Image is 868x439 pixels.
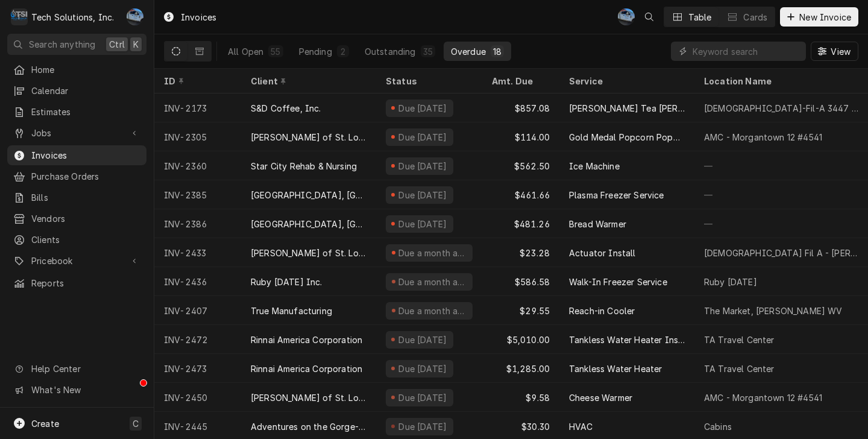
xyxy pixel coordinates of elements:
[154,383,241,412] div: INV-2450
[704,247,858,259] div: [DEMOGRAPHIC_DATA] Fil A - [PERSON_NAME]
[811,42,858,61] button: View
[704,362,775,375] div: TA Travel Center
[569,131,685,144] div: Gold Medal Popcorn Popper
[704,276,757,288] div: Ruby [DATE]
[7,60,146,80] a: Home
[569,305,635,317] div: Reach-in Cooler
[569,189,664,201] div: Plasma Freezer Service
[423,45,433,58] div: 35
[743,11,767,24] div: Cards
[299,45,332,58] div: Pending
[397,131,448,144] div: Due [DATE]
[482,93,559,122] div: $857.08
[31,212,140,225] span: Vendors
[482,325,559,354] div: $5,010.00
[397,305,468,317] div: Due a month ago
[569,276,667,288] div: Walk-In Freezer Service
[251,218,366,230] div: [GEOGRAPHIC_DATA], [GEOGRAPHIC_DATA]
[7,34,146,55] button: Search anythingCtrlK
[451,45,486,58] div: Overdue
[31,384,139,396] span: What's New
[492,75,547,87] div: Amt. Due
[688,11,712,24] div: Table
[482,122,559,151] div: $114.00
[251,102,321,115] div: S&D Coffee, Inc.
[31,127,122,139] span: Jobs
[397,189,448,201] div: Due [DATE]
[251,362,362,375] div: Rinnai America Corporation
[693,42,800,61] input: Keyword search
[397,333,448,346] div: Due [DATE]
[482,354,559,383] div: $1,285.00
[31,63,140,76] span: Home
[154,267,241,296] div: INV-2436
[31,418,59,429] span: Create
[154,93,241,122] div: INV-2173
[704,131,822,144] div: AMC - Morgantown 12 #4541
[569,362,662,375] div: Tankless Water Heater
[493,45,502,58] div: 18
[31,191,140,204] span: Bills
[251,420,366,433] div: Adventures on the Gorge-Aramark Destinations
[704,102,858,115] div: [DEMOGRAPHIC_DATA]-Fil-A 3447 [GEOGRAPHIC_DATA]
[251,160,357,172] div: Star City Rehab & Nursing
[251,189,366,201] div: [GEOGRAPHIC_DATA], [GEOGRAPHIC_DATA]
[7,273,146,293] a: Reports
[569,391,632,404] div: Cheese Warmer
[154,180,241,209] div: INV-2385
[694,151,868,180] div: —
[569,218,626,230] div: Bread Warmer
[797,11,854,24] span: New Invoice
[7,102,146,122] a: Estimates
[164,75,229,87] div: ID
[397,247,468,259] div: Due a month ago
[127,8,143,25] div: JP
[704,75,856,87] div: Location Name
[228,45,263,58] div: All Open
[397,391,448,404] div: Due [DATE]
[31,254,122,267] span: Pricebook
[397,276,468,288] div: Due a month ago
[11,8,28,25] div: Tech Solutions, Inc.'s Avatar
[618,8,635,25] div: Joe Paschal's Avatar
[704,391,822,404] div: AMC - Morgantown 12 #4541
[154,354,241,383] div: INV-2473
[31,233,140,246] span: Clients
[251,305,332,317] div: True Manufacturing
[251,333,362,346] div: Rinnai America Corporation
[7,380,146,400] a: Go to What's New
[569,247,636,259] div: Actuator Install
[154,325,241,354] div: INV-2472
[271,45,280,58] div: 55
[31,362,139,375] span: Help Center
[397,218,448,230] div: Due [DATE]
[11,8,28,25] div: T
[251,276,322,288] div: Ruby [DATE] Inc.
[31,106,140,118] span: Estimates
[31,170,140,183] span: Purchase Orders
[7,209,146,229] a: Vendors
[482,180,559,209] div: $461.66
[694,180,868,209] div: —
[109,38,125,51] span: Ctrl
[154,238,241,267] div: INV-2433
[7,188,146,207] a: Bills
[397,102,448,115] div: Due [DATE]
[482,209,559,238] div: $481.26
[569,102,685,115] div: [PERSON_NAME] Tea [PERSON_NAME] Not Dispensing
[780,7,858,27] button: New Invoice
[704,420,732,433] div: Cabins
[828,45,853,58] span: View
[569,160,620,172] div: Ice Machine
[640,7,659,27] button: Open search
[339,45,347,58] div: 2
[7,251,146,271] a: Go to Pricebook
[31,11,114,24] div: Tech Solutions, Inc.
[251,391,366,404] div: [PERSON_NAME] of St. Louis, Inc.
[482,383,559,412] div: $9.58
[569,75,682,87] div: Service
[31,84,140,97] span: Calendar
[704,333,775,346] div: TA Travel Center
[7,359,146,379] a: Go to Help Center
[397,362,448,375] div: Due [DATE]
